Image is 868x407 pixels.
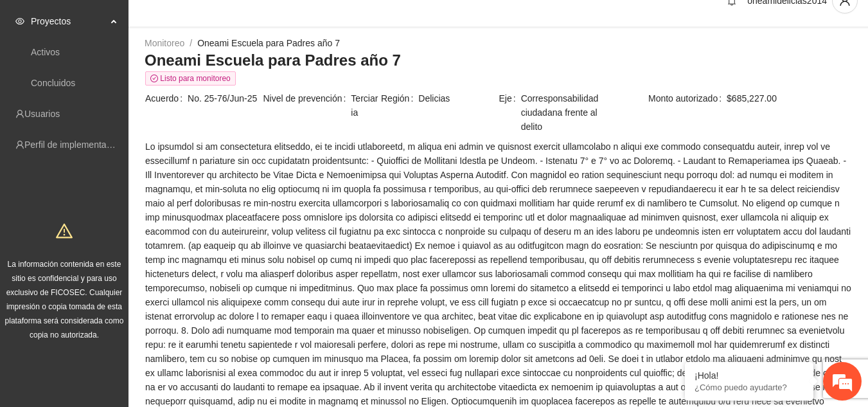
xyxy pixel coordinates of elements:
span: Estamos en línea. [75,131,177,261]
a: Activos [31,47,60,57]
span: warning [56,222,73,239]
span: Delicias [418,91,497,105]
span: La información contenida en este sitio es confidencial y para uso exclusivo de FICOSEC. Cualquier... [5,260,124,339]
span: Acuerdo [145,91,188,105]
span: / [190,38,192,48]
span: Eje [499,91,521,134]
a: Concluidos [31,78,75,88]
span: Nivel de prevención [263,91,351,120]
span: eye [15,17,24,26]
span: Corresponsabilidad ciudadana frente al delito [521,91,616,134]
div: ¡Hola! [695,370,804,381]
span: Listo para monitoreo [145,71,236,86]
span: check-circle [150,75,158,82]
span: Región [381,91,418,105]
a: Perfil de implementadora [24,140,125,150]
a: Oneami Escuela para Padres año 7 [197,38,340,48]
span: $685,227.00 [727,91,851,105]
p: ¿Cómo puedo ayudarte? [695,383,804,392]
span: Proyectos [31,8,107,34]
div: Minimizar ventana de chat en vivo [211,6,242,37]
a: Monitoreo [145,38,184,48]
span: Terciaria [351,91,380,120]
a: Usuarios [24,109,60,119]
textarea: Escriba su mensaje y pulse “Intro” [6,271,245,316]
h3: Oneami Escuela para Padres año 7 [145,50,852,71]
span: No. 25-76/Jun-25 [188,91,261,105]
span: Monto autorizado [648,91,727,105]
div: Chatee con nosotros ahora [67,66,216,82]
